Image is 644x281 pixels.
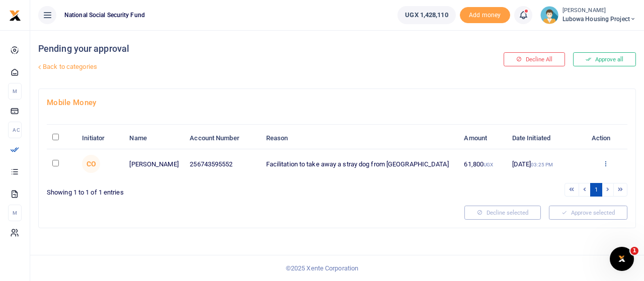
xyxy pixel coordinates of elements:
button: Decline All [504,52,565,66]
h4: Pending your approval [38,43,434,54]
li: M [8,83,22,100]
td: [PERSON_NAME] [124,149,184,178]
a: Back to categories [36,58,434,75]
a: UGX 1,428,110 [397,6,455,24]
li: Wallet ballance [393,6,459,24]
th: Account Number: activate to sort column ascending [184,128,260,149]
a: logo-small logo-large logo-large [9,11,21,19]
span: UGX 1,428,110 [405,10,448,20]
img: logo-small [9,10,21,22]
span: Add money [460,7,510,24]
th: Initiator: activate to sort column ascending [76,128,124,149]
h4: Mobile Money [47,97,627,108]
button: Approve all [573,52,636,66]
li: Ac [8,122,22,138]
th: Amount: activate to sort column ascending [458,128,506,149]
a: Add money [460,11,510,18]
li: M [8,205,22,221]
a: 1 [590,183,602,197]
span: Lubowa Housing Project [562,15,636,24]
span: Collins Oduka [82,155,100,173]
small: 03:25 PM [531,162,553,167]
span: 1 [630,247,638,255]
iframe: Intercom live chat [610,247,634,271]
td: Facilitation to take away a stray dog from [GEOGRAPHIC_DATA] [261,149,459,178]
small: [PERSON_NAME] [562,7,636,15]
th: Action: activate to sort column ascending [584,128,627,149]
span: National Social Security Fund [60,11,149,20]
td: 256743595552 [184,149,260,178]
td: 61,800 [458,149,506,178]
li: Toup your wallet [460,7,510,24]
th: : activate to sort column descending [47,128,76,149]
th: Reason: activate to sort column ascending [261,128,459,149]
a: profile-user [PERSON_NAME] Lubowa Housing Project [540,6,636,24]
div: Showing 1 to 1 of 1 entries [47,182,333,198]
td: [DATE] [506,149,584,178]
small: UGX [484,162,493,167]
th: Name: activate to sort column ascending [124,128,184,149]
th: Date Initiated: activate to sort column ascending [506,128,584,149]
img: profile-user [540,6,558,24]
